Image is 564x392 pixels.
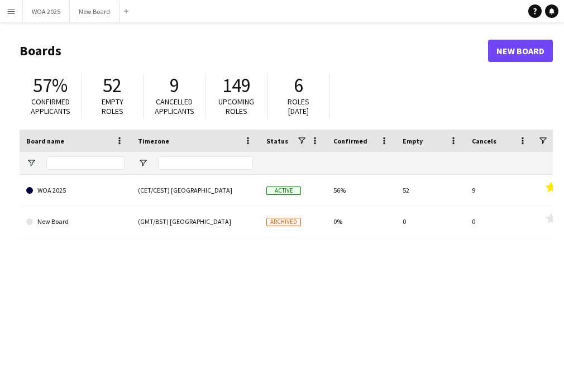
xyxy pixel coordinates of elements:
[333,137,367,145] span: Confirmed
[131,206,260,237] div: (GMT/BST) [GEOGRAPHIC_DATA]
[33,73,68,98] span: 57%
[403,137,423,145] span: Empty
[31,97,70,116] span: Confirmed applicants
[266,187,301,195] span: Active
[222,73,251,98] span: 149
[26,175,125,206] a: WOA 2025
[327,175,396,205] div: 56%
[20,42,488,59] h1: Boards
[465,206,534,237] div: 0
[138,158,148,168] button: Open Filter Menu
[465,175,534,205] div: 9
[266,137,288,145] span: Status
[155,97,194,116] span: Cancelled applicants
[102,97,123,116] span: Empty roles
[396,175,465,205] div: 52
[488,40,553,62] a: New Board
[396,206,465,237] div: 0
[158,156,253,170] input: Timezone Filter Input
[472,137,496,145] span: Cancels
[170,73,179,98] span: 9
[46,156,125,170] input: Board name Filter Input
[131,175,260,205] div: (CET/CEST) [GEOGRAPHIC_DATA]
[288,97,309,116] span: Roles [DATE]
[23,1,70,22] button: WOA 2025
[218,97,254,116] span: Upcoming roles
[26,206,125,237] a: New Board
[103,73,122,98] span: 52
[327,206,396,237] div: 0%
[26,137,64,145] span: Board name
[138,137,169,145] span: Timezone
[266,218,301,226] span: Archived
[294,73,303,98] span: 6
[70,1,120,22] button: New Board
[26,158,36,168] button: Open Filter Menu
